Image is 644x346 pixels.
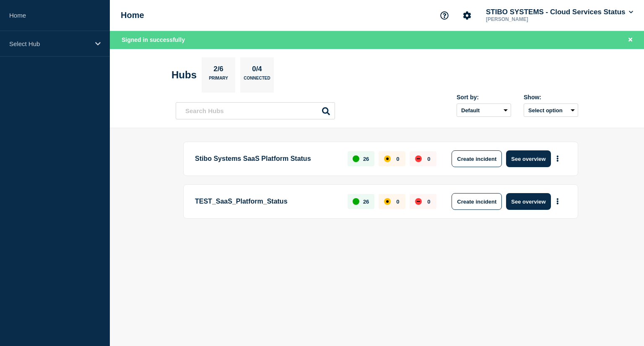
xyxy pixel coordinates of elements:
div: Show: [524,94,578,101]
button: More actions [552,151,563,167]
button: Support [436,7,453,24]
div: affected [384,155,391,162]
p: Connected [244,76,270,85]
p: 0 [427,199,430,205]
div: up [353,198,359,205]
p: 0/4 [249,65,265,76]
p: TEST_SaaS_Platform_Status [195,193,338,210]
h1: Home [121,10,144,20]
div: up [353,155,359,162]
p: 0 [427,156,430,162]
button: See overview [506,193,551,210]
input: Search Hubs [176,102,335,119]
p: 2/6 [210,65,227,76]
select: Sort by [457,103,511,117]
button: Close banner [625,35,636,45]
p: Select Hub [9,40,90,47]
p: 0 [396,199,399,205]
p: Stibo Systems SaaS Platform Status [195,150,338,167]
p: Primary [209,76,228,85]
p: 0 [396,156,399,162]
div: down [415,155,422,162]
button: STIBO SYSTEMS - Cloud Services Status [484,8,635,16]
button: Create incident [452,150,502,167]
p: 26 [363,156,369,162]
button: More actions [552,194,563,209]
button: Select option [524,103,578,117]
p: [PERSON_NAME] [484,16,571,22]
h2: Hubs [171,69,197,81]
button: Create incident [452,193,502,210]
button: See overview [506,150,551,167]
p: 26 [363,199,369,205]
div: Sort by: [457,94,511,101]
button: Account settings [458,7,476,24]
span: Signed in successfully [122,36,185,43]
div: down [415,198,422,205]
div: affected [384,198,391,205]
